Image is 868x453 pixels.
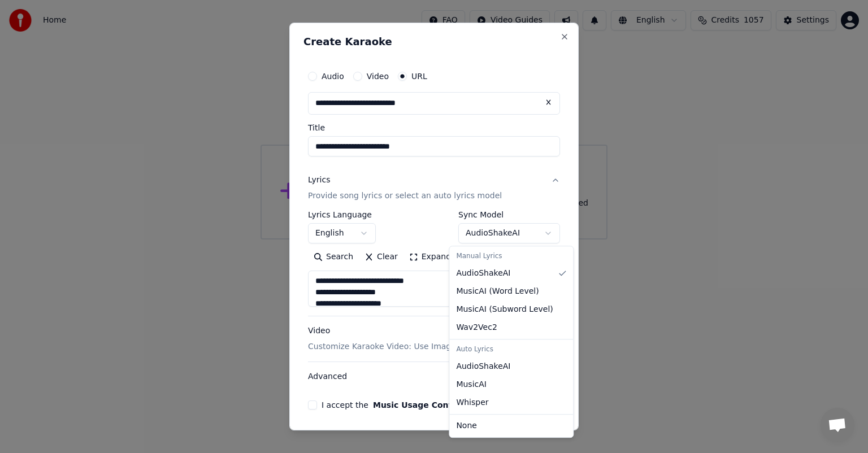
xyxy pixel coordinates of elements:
span: AudioShakeAI [456,361,510,372]
span: MusicAI ( Word Level ) [456,286,539,297]
span: MusicAI ( Subword Level ) [456,304,553,315]
div: Manual Lyrics [452,249,571,264]
span: Whisper [456,397,488,408]
span: Wav2Vec2 [456,322,497,333]
span: None [456,420,477,432]
span: MusicAI [456,379,487,390]
div: Auto Lyrics [452,342,571,358]
span: AudioShakeAI [456,268,510,279]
